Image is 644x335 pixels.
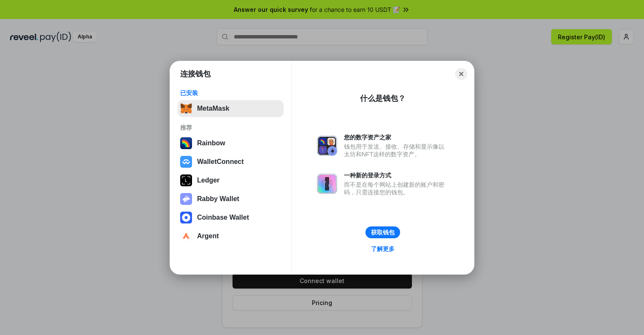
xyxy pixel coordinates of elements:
div: Rabby Wallet [197,195,239,203]
div: 什么是钱包？ [360,93,406,103]
div: 您的数字资产之家 [344,133,449,141]
img: svg+xml,%3Csvg%20xmlns%3D%22http%3A%2F%2Fwww.w3.org%2F2000%2Fsvg%22%20fill%3D%22none%22%20viewBox... [180,193,192,205]
div: 一种新的登录方式 [344,172,449,179]
button: 获取钱包 [365,226,400,238]
div: 推荐 [180,124,281,131]
button: MetaMask [178,100,284,117]
button: Ledger [178,172,284,189]
button: Rainbow [178,135,284,152]
h1: 连接钱包 [180,69,211,79]
img: svg+xml,%3Csvg%20width%3D%2228%22%20height%3D%2228%22%20viewBox%3D%220%200%2028%2028%22%20fill%3D... [180,230,192,242]
div: 已安装 [180,89,281,97]
img: svg+xml,%3Csvg%20fill%3D%22none%22%20height%3D%2233%22%20viewBox%3D%220%200%2035%2033%22%20width%... [180,103,192,114]
img: svg+xml,%3Csvg%20xmlns%3D%22http%3A%2F%2Fwww.w3.org%2F2000%2Fsvg%22%20fill%3D%22none%22%20viewBox... [317,174,337,194]
a: 了解更多 [366,243,400,254]
div: 而不是在每个网站上创建新的账户和密码，只需连接您的钱包。 [344,181,449,196]
img: svg+xml,%3Csvg%20width%3D%2228%22%20height%3D%2228%22%20viewBox%3D%220%200%2028%2028%22%20fill%3D... [180,212,192,223]
div: Coinbase Wallet [197,214,249,221]
div: 了解更多 [371,245,395,253]
div: Rainbow [197,139,225,147]
button: Argent [178,228,284,245]
div: Ledger [197,177,219,184]
img: svg+xml,%3Csvg%20xmlns%3D%22http%3A%2F%2Fwww.w3.org%2F2000%2Fsvg%22%20fill%3D%22none%22%20viewBox... [317,136,337,156]
button: Rabby Wallet [178,191,284,207]
button: WalletConnect [178,153,284,170]
img: svg+xml,%3Csvg%20width%3D%2228%22%20height%3D%2228%22%20viewBox%3D%220%200%2028%2028%22%20fill%3D... [180,156,192,168]
div: Argent [197,232,219,240]
div: WalletConnect [197,158,244,166]
div: 钱包用于发送、接收、存储和显示像以太坊和NFT这样的数字资产。 [344,143,449,158]
img: svg+xml,%3Csvg%20width%3D%22120%22%20height%3D%22120%22%20viewBox%3D%220%200%20120%20120%22%20fil... [180,137,192,149]
button: Coinbase Wallet [178,209,284,226]
div: MetaMask [197,105,229,112]
img: svg+xml,%3Csvg%20xmlns%3D%22http%3A%2F%2Fwww.w3.org%2F2000%2Fsvg%22%20width%3D%2228%22%20height%3... [180,174,192,186]
div: 获取钱包 [371,229,395,236]
button: Close [455,68,467,80]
